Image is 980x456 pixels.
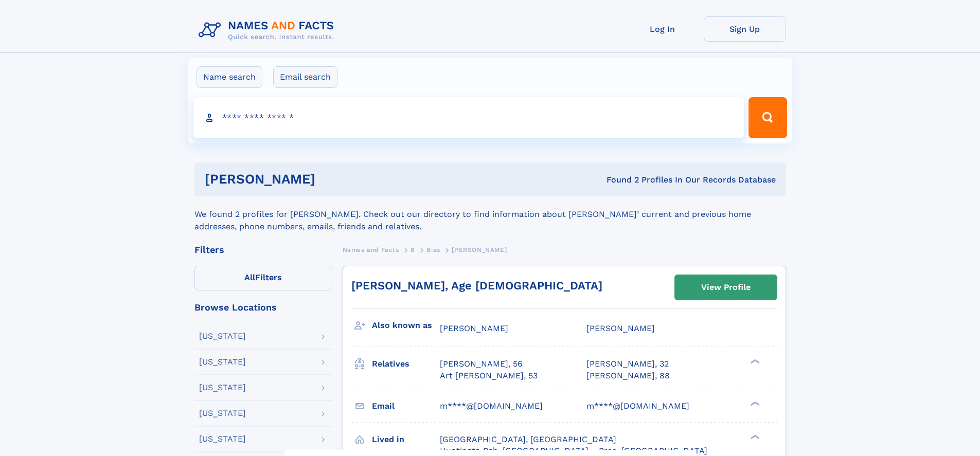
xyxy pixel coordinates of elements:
[452,246,507,253] span: [PERSON_NAME]
[586,323,655,333] span: [PERSON_NAME]
[194,16,343,44] img: Logo Names and Facts
[701,276,751,299] div: View Profile
[194,303,332,312] div: Browse Locations
[586,358,669,370] a: [PERSON_NAME], 32
[621,16,704,42] a: Log In
[343,243,399,256] a: Names and Facts
[372,431,440,448] h3: Lived in
[461,174,776,186] div: Found 2 Profiles In Our Records Database
[372,397,440,415] h3: Email
[372,355,440,373] h3: Relatives
[440,446,589,455] span: Huntingtn Bch, [GEOGRAPHIC_DATA]
[440,434,616,444] span: [GEOGRAPHIC_DATA], [GEOGRAPHIC_DATA]
[599,446,707,455] span: Brea, [GEOGRAPHIC_DATA]
[199,384,246,392] div: [US_STATE]
[194,196,786,233] div: We found 2 profiles for [PERSON_NAME]. Check out our directory to find information about [PERSON_...
[426,243,440,256] a: Bias
[675,275,777,300] a: View Profile
[194,266,332,290] label: Filters
[199,358,246,366] div: [US_STATE]
[194,245,332,254] div: Filters
[411,246,415,253] span: B
[440,370,538,381] a: Art [PERSON_NAME], 53
[197,66,262,88] label: Name search
[748,358,760,365] div: ❯
[411,243,415,256] a: B
[440,323,508,333] span: [PERSON_NAME]
[586,370,670,381] a: [PERSON_NAME], 88
[351,279,602,292] a: [PERSON_NAME], Age [DEMOGRAPHIC_DATA]
[440,358,523,370] a: [PERSON_NAME], 56
[749,97,787,138] button: Search Button
[205,173,461,186] h1: [PERSON_NAME]
[748,400,760,407] div: ❯
[704,16,786,42] a: Sign Up
[199,332,246,340] div: [US_STATE]
[748,433,760,440] div: ❯
[193,97,744,138] input: search input
[273,66,337,88] label: Email search
[199,435,246,443] div: [US_STATE]
[199,409,246,417] div: [US_STATE]
[244,272,255,282] span: All
[372,317,440,334] h3: Also known as
[426,246,440,253] span: Bias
